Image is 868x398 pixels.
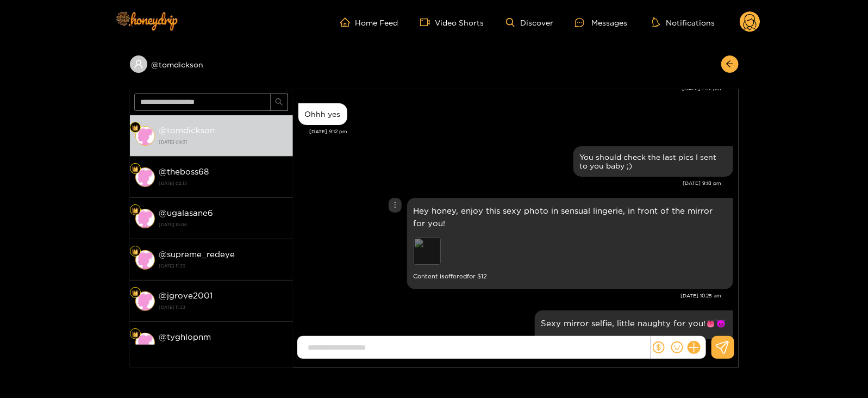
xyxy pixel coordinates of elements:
img: Fan Level [132,166,139,172]
strong: [DATE] 11:33 [159,261,288,271]
strong: [DATE] 02:13 [159,178,288,188]
strong: [DATE] 18:06 [159,220,288,229]
strong: @ supreme_redeye [159,250,235,259]
div: Messages [575,16,627,29]
strong: @ tomdickson [159,126,215,135]
strong: [DATE] 09:31 [159,137,288,147]
strong: [DATE] 11:33 [159,344,288,353]
span: search [275,98,283,107]
div: Sep. 21, 11:33 am [535,310,733,389]
img: Fan Level [132,248,139,255]
strong: @ theboss68 [159,167,209,176]
span: dollar [653,341,665,353]
span: arrow-left [726,60,734,69]
img: conversation [135,126,155,146]
span: home [340,17,355,27]
a: Video Shorts [420,17,484,27]
span: more [391,201,399,209]
a: Discover [506,18,553,27]
img: conversation [135,333,155,352]
button: arrow-left [721,55,739,73]
p: Hey honey, enjoy this sexy photo in sensual lingerie, in front of the mirror for you! [414,204,727,229]
div: [DATE] 9:12 pm [310,128,733,135]
button: search [271,94,288,111]
strong: @ tyghlopnm [159,332,211,341]
img: Fan Level [132,290,139,296]
button: dollar [651,339,667,356]
span: user [134,59,143,69]
span: video-camera [420,17,435,27]
img: Fan Level [132,331,139,338]
div: @tomdickson [130,55,293,73]
div: [DATE] 10:25 am [298,292,722,300]
img: Fan Level [132,125,139,131]
p: Sexy mirror selfie, little naughty for you!👅😈 [541,317,727,329]
div: Ohhh yes [305,110,341,119]
img: Fan Level [132,207,139,214]
img: conversation [135,291,155,311]
img: conversation [135,209,155,228]
div: Sep. 7, 9:12 pm [298,103,347,125]
button: Notifications [649,17,718,28]
div: [DATE] 9:18 pm [298,179,722,187]
a: Home Feed [340,17,398,27]
small: Content is offered for $ 12 [414,270,727,283]
strong: @ ugalasane6 [159,208,214,217]
span: smile [671,341,683,353]
strong: [DATE] 11:33 [159,302,288,312]
div: Sep. 7, 9:18 pm [573,146,733,177]
img: conversation [135,167,155,187]
strong: @ jgrove2001 [159,291,213,300]
div: Sep. 13, 10:25 am [407,198,733,289]
div: You should check the last pics I sent to you baby ;) [580,153,727,170]
img: conversation [135,250,155,270]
